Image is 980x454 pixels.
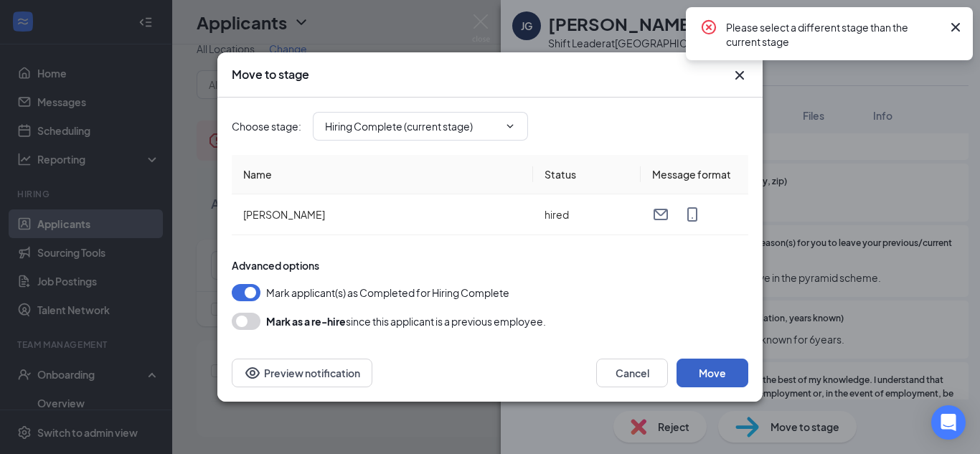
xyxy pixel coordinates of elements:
svg: Eye [244,364,261,382]
span: Choose stage : [232,118,301,134]
th: Message format [641,155,748,194]
span: Mark applicant(s) as Completed for Hiring Complete [266,284,509,301]
div: Open Intercom Messenger [931,405,966,440]
svg: Email [652,206,669,223]
button: Move [677,359,748,387]
div: since this applicant is a previous employee. [266,313,546,330]
div: Please select a different stage than the current stage [726,19,941,49]
svg: MobileSms [684,206,701,223]
span: [PERSON_NAME] [243,208,325,221]
th: Name [232,155,533,194]
svg: Cross [947,19,964,36]
b: Mark as a re-hire [266,315,346,328]
th: Status [533,155,641,194]
svg: CrossCircle [700,19,717,36]
button: Close [731,67,748,84]
div: Advanced options [232,258,748,273]
h3: Move to stage [232,67,309,82]
button: Preview notificationEye [232,359,372,387]
td: hired [533,194,641,235]
svg: ChevronDown [504,120,516,132]
svg: Cross [731,67,748,84]
button: Cancel [596,359,668,387]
